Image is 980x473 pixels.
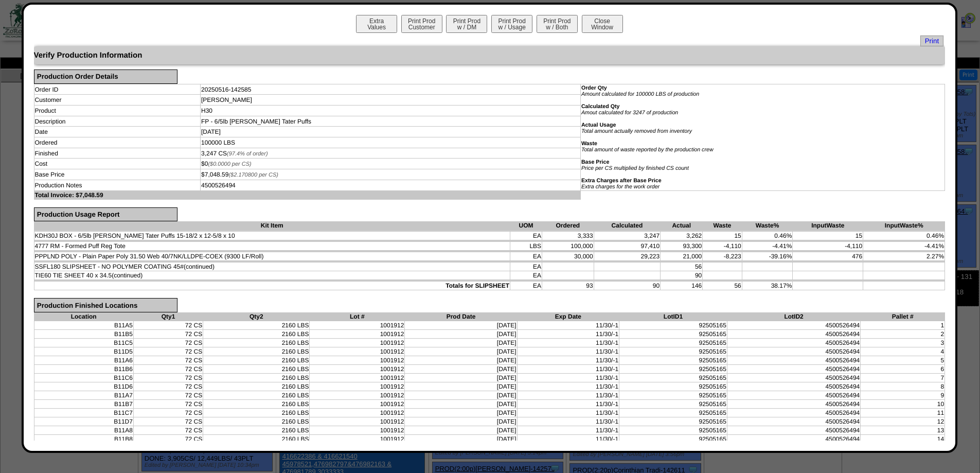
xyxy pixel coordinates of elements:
td: [DATE] [405,329,517,338]
b: Actual Usage [581,122,616,128]
td: 38.17% [742,282,793,290]
td: B11A7 [34,391,133,399]
span: (continued) [184,263,215,270]
td: 72 CS [133,329,203,338]
td: 20250516-142585 [201,84,581,95]
i: Amount calculated for 100000 LBS of production [581,91,699,97]
td: B11D5 [34,347,133,356]
td: 72 CS [133,373,203,382]
td: 11/30/-1 [517,408,619,417]
span: (continued) [112,272,142,279]
td: H30 [201,106,581,116]
td: 3,262 [661,232,703,240]
td: 2160 LBS [203,382,310,391]
td: 10 [861,399,945,408]
td: 4500526494 [727,364,860,373]
td: Order ID [34,84,201,95]
th: Waste% [742,221,793,230]
i: Total amount actually removed from inventory [581,128,692,134]
td: 15 [793,232,863,240]
td: 5 [861,356,945,364]
th: LotID2 [727,312,860,321]
td: 8 [861,382,945,391]
td: 92505165 [619,426,727,434]
td: 2160 LBS [203,434,310,443]
td: 1001912 [310,347,405,356]
td: 4500526494 [727,356,860,364]
td: -4.41% [863,242,945,251]
td: 0.46% [742,232,793,240]
td: 2 [861,329,945,338]
td: 72 CS [133,391,203,399]
td: 2160 LBS [203,417,310,426]
td: 4500526494 [727,338,860,347]
td: 92505165 [619,399,727,408]
td: Ordered [34,137,201,148]
td: 21,000 [661,252,703,261]
td: B11B7 [34,399,133,408]
td: -4,110 [793,242,863,251]
td: 72 CS [133,434,203,443]
td: KDH30J BOX - 6/5lb [PERSON_NAME] Tater Puffs 15-18/2 x 12-5/8 x 10 [34,232,510,240]
td: Totals for SLIPSHEET [34,282,510,290]
td: 11/30/-1 [517,399,619,408]
td: 2160 LBS [203,399,310,408]
button: ExtraValues [356,15,397,33]
td: 11/30/-1 [517,329,619,338]
td: [DATE] [405,338,517,347]
td: 92505165 [619,364,727,373]
td: 11/30/-1 [517,338,619,347]
td: B11D7 [34,417,133,426]
td: 72 CS [133,347,203,356]
td: 92505165 [619,329,727,338]
td: 92505165 [619,382,727,391]
td: 11/30/-1 [517,426,619,434]
a: CloseWindow [581,23,624,31]
td: 97,410 [594,242,661,251]
td: 2160 LBS [203,321,310,329]
i: Total amount of waste reported by the production crew [581,147,714,153]
td: 72 CS [133,356,203,364]
td: [DATE] [405,356,517,364]
td: 92505165 [619,373,727,382]
th: LotID1 [619,312,727,321]
div: Production Order Details [34,69,177,84]
td: 15 [703,232,742,240]
th: Kit Item [34,221,510,230]
td: [DATE] [405,347,517,356]
td: [DATE] [201,127,581,137]
i: Amout calculated for 3247 of production [581,110,678,116]
td: [DATE] [405,426,517,434]
td: 9 [861,391,945,399]
td: 1001912 [310,434,405,443]
span: Print [920,36,943,46]
td: 2160 LBS [203,338,310,347]
td: -8,223 [703,252,742,261]
td: 90 [594,282,661,290]
td: [DATE] [405,399,517,408]
td: Finished [34,148,201,159]
td: $0 [201,159,581,169]
td: SSFL180 SLIPSHEET - NO POLYMER COATING 45# [34,262,510,271]
td: 4500526494 [727,321,860,329]
td: 2160 LBS [203,356,310,364]
td: 72 CS [133,382,203,391]
td: [DATE] [405,382,517,391]
td: 4 [861,347,945,356]
td: TIE60 TIE SHEET 40 x 34.5 [34,271,510,280]
td: 92505165 [619,417,727,426]
td: 3,333 [542,232,594,240]
td: 12 [861,417,945,426]
td: [DATE] [405,434,517,443]
td: 1 [861,321,945,329]
th: Lot # [310,312,405,321]
th: Actual [661,221,703,230]
td: 1001912 [310,408,405,417]
div: Production Usage Report [34,207,177,222]
td: EA [510,282,542,290]
td: 1001912 [310,338,405,347]
th: Location [34,312,133,321]
td: 1001912 [310,382,405,391]
td: -4,110 [703,242,742,251]
td: 2160 LBS [203,391,310,399]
